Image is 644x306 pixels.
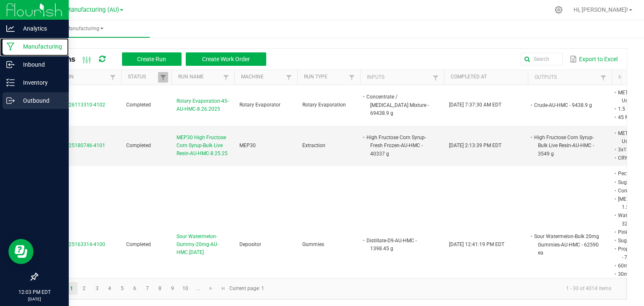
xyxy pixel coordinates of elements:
[6,60,15,69] inline-svg: Inbound
[347,72,357,83] a: Filter
[141,282,153,295] a: Page 7
[91,282,103,295] a: Page 3
[431,73,441,83] a: Filter
[15,23,65,34] p: Analytics
[177,97,229,113] span: Rotary Evaporation-45-AU-HMC-8.26.2025
[178,74,221,80] a: Run NameSortable
[166,282,179,295] a: Page 9
[269,282,618,296] kendo-pager-info: 1 - 30 of 4014 items
[241,74,283,80] a: MachineSortable
[239,241,261,247] span: Depositor
[533,101,599,109] li: Crude-AU-HMC - 9438.9 g
[221,72,231,83] a: Filter
[186,52,266,66] button: Create Work Order
[304,74,346,80] a: Run TypeSortable
[192,282,204,295] a: Page 11
[42,241,105,247] span: MP-20250825163314-4100
[6,24,15,33] inline-svg: Analytics
[42,102,105,108] span: MP-20250826113310-4102
[179,282,192,295] a: Page 10
[217,282,229,295] a: Go to the last page
[158,72,168,83] a: Filter
[365,133,431,158] li: High Fructose Corn Syrup-Fresh Frozen-AU-HMC - 40337 g
[533,232,599,257] li: Sour Watermelon-Bulk 20mg Gummies-AU-HMC - 62590 ea
[177,134,229,158] span: MEP30 High Fructose Corn Syrup-Bulk Live Resin-AU-HMC-8.25.25
[4,296,65,302] p: [DATE]
[20,25,150,32] span: Manufacturing
[20,20,150,38] a: Manufacturing
[451,74,525,80] a: Completed AtSortable
[129,282,141,295] a: Page 6
[128,74,158,80] a: StatusSortable
[239,102,280,108] span: Rotary Evaporator
[6,42,15,51] inline-svg: Manufacturing
[284,72,294,83] a: Filter
[205,282,217,295] a: Go to the next page
[220,285,227,292] span: Go to the last page
[568,52,620,66] button: Export to Excel
[574,6,628,13] span: Hi, [PERSON_NAME]!
[302,241,324,247] span: Gummies
[365,93,431,117] li: Concentrate / [MEDICAL_DATA] Mixture - 69438.9 g
[521,53,563,65] input: Search
[48,6,119,13] span: Stash Manufacturing (AU)
[302,102,346,108] span: Rotary Evaporation
[239,143,256,148] span: MEP30
[122,52,182,66] button: Create Run
[202,56,250,62] span: Create Work Order
[449,102,501,108] span: [DATE] 7:37:30 AM EDT
[15,41,65,52] p: Manufacturing
[553,6,564,14] div: Manage settings
[4,288,65,296] p: 12:03 PM EDT
[8,239,34,264] iframe: Resource center
[42,143,105,148] span: MP-20250825180746-4101
[449,241,504,247] span: [DATE] 12:41:19 PM EDT
[78,282,90,295] a: Page 2
[365,236,431,253] li: Distillate-D9-AU-HMC - 1398.45 g
[15,78,65,88] p: Inventory
[533,133,599,158] li: High Fructose Corn Syrup-Bulk Live Resin-AU-HMC - 3549 g
[126,143,151,148] span: Completed
[126,241,151,247] span: Completed
[154,282,166,295] a: Page 8
[598,73,608,83] a: Filter
[360,70,444,85] th: Inputs
[208,285,214,292] span: Go to the next page
[449,143,501,148] span: [DATE] 2:13:39 PM EDT
[177,233,229,257] span: Sour Watermelon-Gummy-20mg-AU-HMC.[DATE]
[15,96,65,106] p: Outbound
[104,282,116,295] a: Page 4
[6,78,15,87] inline-svg: Inventory
[302,143,325,148] span: Extraction
[137,56,166,62] span: Create Run
[44,52,273,66] div: All Runs
[6,96,15,105] inline-svg: Outbound
[108,72,118,83] a: Filter
[126,102,151,108] span: Completed
[65,282,78,295] a: Page 1
[116,282,128,295] a: Page 5
[44,74,107,80] a: ExtractionSortable
[37,278,627,299] kendo-pager: Current page: 1
[15,60,65,70] p: Inbound
[528,70,612,85] th: Outputs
